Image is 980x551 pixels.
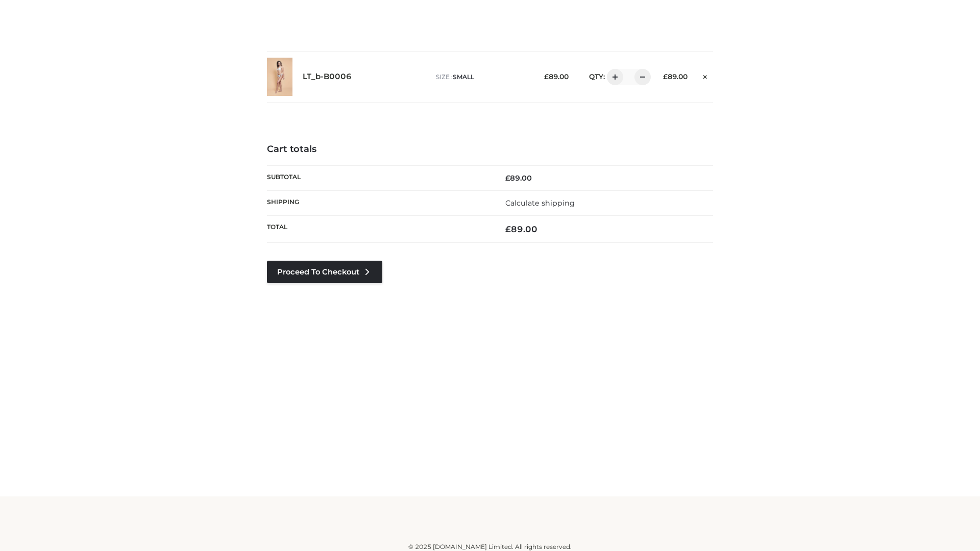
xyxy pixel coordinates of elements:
bdi: 89.00 [544,72,569,81]
a: Calculate shipping [505,198,575,208]
th: Total [267,216,490,243]
span: £ [544,72,549,81]
a: Proceed to Checkout [267,261,382,283]
span: £ [663,72,668,81]
span: £ [505,173,510,183]
h4: Cart totals [267,144,713,155]
th: Shipping [267,190,490,215]
div: QTY: [579,69,647,85]
p: size : [436,72,528,82]
span: £ [505,224,511,234]
bdi: 89.00 [505,173,532,183]
bdi: 89.00 [663,72,688,81]
span: SMALL [453,73,474,81]
bdi: 89.00 [505,224,537,234]
a: Remove this item [698,69,713,82]
a: LT_b-B0006 [303,72,352,82]
th: Subtotal [267,165,490,190]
